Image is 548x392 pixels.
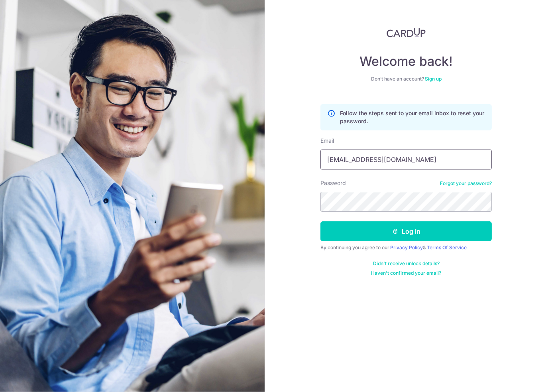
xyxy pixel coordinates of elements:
[371,270,441,276] a: Haven't confirmed your email?
[387,28,426,37] img: CardUp Logo
[320,221,492,241] button: Log in
[320,150,492,169] input: Enter your Email
[440,180,492,187] a: Forgot your password?
[320,53,492,69] h4: Welcome back!
[373,260,440,267] a: Didn't receive unlock details?
[425,76,442,82] a: Sign up
[427,244,467,250] a: Terms Of Service
[390,244,423,250] a: Privacy Policy
[320,76,492,82] div: Don’t have an account?
[320,179,346,187] label: Password
[340,109,485,125] p: Follow the steps sent to your email inbox to reset your password.
[320,244,492,251] div: By continuing you agree to our &
[320,137,334,145] label: Email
